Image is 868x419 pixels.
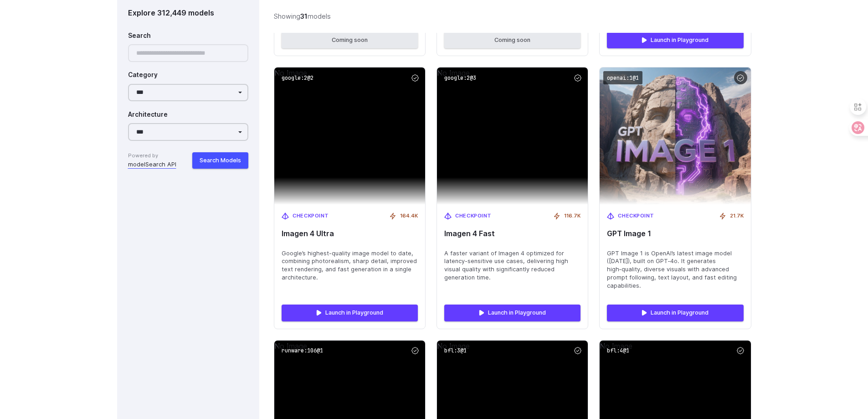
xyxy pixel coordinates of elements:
[564,212,580,220] span: 116.7K
[444,32,580,48] button: Coming soon
[128,31,151,41] label: Search
[128,84,249,102] select: Category
[282,229,418,238] span: Imagen 4 Ultra
[600,67,750,205] img: GPT Image 1
[444,305,580,321] a: Launch in Playground
[128,124,249,141] select: Architecture
[455,212,492,220] span: Checkpoint
[603,344,633,357] code: bfl:4@1
[607,229,743,238] span: GPT Image 1
[282,249,418,282] span: Google’s highest-quality image model to date, combining photorealism, sharp detail, improved text...
[128,160,176,169] a: modelSearch API
[293,212,329,220] span: Checkpoint
[128,152,176,160] span: Powered by
[274,11,331,21] div: Showing models
[274,68,307,78] span: No Image
[128,7,249,19] div: Explore 312,449 models
[128,70,158,80] label: Category
[441,344,470,357] code: bfl:3@1
[400,212,418,220] span: 164.4K
[444,229,580,238] span: Imagen 4 Fast
[192,152,248,169] button: Search Models
[441,71,480,84] code: google:2@3
[274,341,307,351] span: No Image
[607,305,743,321] a: Launch in Playground
[128,110,168,120] label: Architecture
[607,32,743,48] a: Launch in Playground
[618,212,654,220] span: Checkpoint
[603,71,642,84] code: openai:1@1
[444,249,580,282] span: A faster variant of Imagen 4 optimized for latency-sensitive use cases, delivering high visual qu...
[278,344,327,357] code: runware:106@1
[282,32,418,48] button: Coming soon
[437,68,470,78] span: No Image
[300,12,308,20] strong: 31
[437,341,470,351] span: No Image
[282,305,418,321] a: Launch in Playground
[607,249,743,290] span: GPT Image 1 is OpenAI’s latest image model ([DATE]), built on GPT‑4o. It generates high‑quality, ...
[278,71,317,84] code: google:2@2
[600,341,632,351] span: No Image
[730,212,744,220] span: 21.7K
